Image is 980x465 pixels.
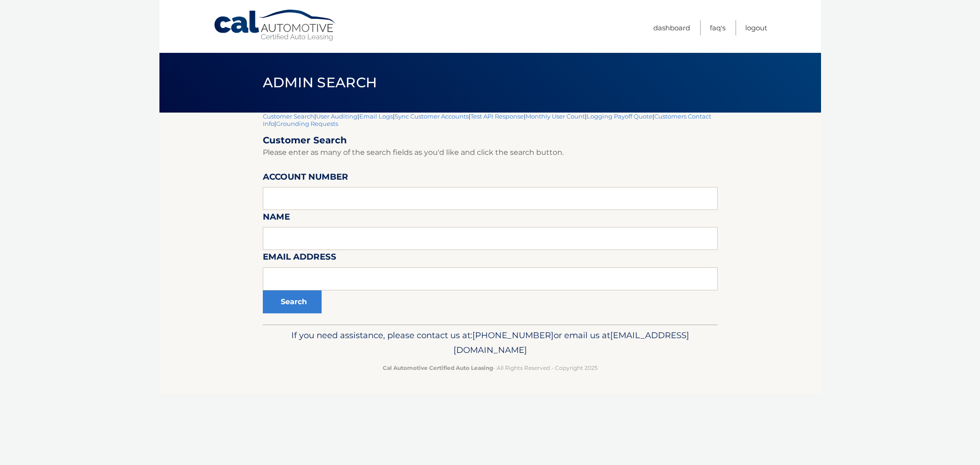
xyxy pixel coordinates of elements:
label: Name [263,210,290,227]
span: [PHONE_NUMBER] [472,330,554,340]
a: Monthly User Count [526,113,585,120]
a: Logout [745,20,767,35]
a: Dashboard [653,20,690,35]
p: - All Rights Reserved - Copyright 2025 [269,363,712,373]
a: Customer Search [263,113,314,120]
a: Customers Contact Info [263,113,711,127]
p: Please enter as many of the search fields as you'd like and click the search button. [263,146,718,159]
a: FAQ's [710,20,725,35]
h2: Customer Search [263,135,718,146]
label: Account Number [263,170,348,187]
p: If you need assistance, please contact us at: or email us at [269,328,712,357]
a: Cal Automotive [213,9,337,42]
a: Test API Response [470,113,524,120]
a: Sync Customer Accounts [395,113,469,120]
label: Email Address [263,250,336,267]
button: Search [263,290,322,313]
a: User Auditing [316,113,357,120]
strong: Cal Automotive Certified Auto Leasing [383,364,493,371]
div: | | | | | | | | [263,113,718,324]
span: Admin Search [263,74,377,91]
a: Email Logs [359,113,393,120]
a: Grounding Requests [276,120,338,127]
a: Logging Payoff Quote [587,113,652,120]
